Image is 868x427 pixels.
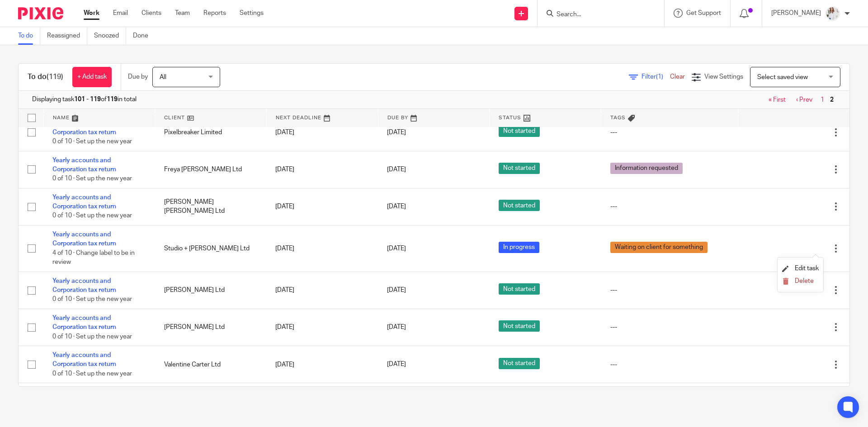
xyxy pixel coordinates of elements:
[52,250,135,266] span: 4 of 10 · Change label to be in review
[266,383,378,420] td: [DATE]
[155,272,267,309] td: [PERSON_NAME] Ltd
[499,358,540,369] span: Not started
[610,323,729,332] div: ---
[74,96,101,103] b: 101 - 119
[155,188,267,225] td: [PERSON_NAME] [PERSON_NAME] Ltd
[610,286,729,295] div: ---
[771,9,821,18] p: [PERSON_NAME]
[610,115,626,120] span: Tags
[769,97,786,103] a: « First
[52,231,116,247] a: Yearly accounts and Corporation tax return
[94,27,126,45] a: Snoozed
[266,225,378,272] td: [DATE]
[499,163,540,174] span: Not started
[52,296,132,303] span: 0 of 10 · Set up the new year
[610,202,729,211] div: ---
[47,73,63,80] span: (119)
[52,194,116,210] a: Yearly accounts and Corporation tax return
[826,6,840,21] img: Daisy.JPG
[782,278,819,285] button: Delete
[757,74,808,80] span: Select saved view
[52,371,132,377] span: 0 of 10 · Set up the new year
[52,315,116,330] a: Yearly accounts and Corporation tax return
[52,120,116,135] a: Yearly accounts and Corporation tax return
[795,278,814,284] span: Delete
[266,188,378,225] td: [DATE]
[387,361,406,368] span: [DATE]
[610,242,708,253] span: Waiting on client for something
[499,242,539,253] span: In progress
[642,74,670,80] span: Filter
[47,27,87,45] a: Reassigned
[18,27,40,45] a: To do
[556,11,637,19] input: Search
[52,352,116,367] a: Yearly accounts and Corporation tax return
[266,309,378,346] td: [DATE]
[796,97,812,103] a: ‹ Prev
[499,126,540,137] span: Not started
[821,97,824,103] a: 1
[499,320,540,332] span: Not started
[387,324,406,330] span: [DATE]
[52,333,132,340] span: 0 of 10 · Set up the new year
[155,151,267,188] td: Freya [PERSON_NAME] Ltd
[52,278,116,293] a: Yearly accounts and Corporation tax return
[133,27,155,45] a: Done
[155,114,267,151] td: Pixelbreaker Limited
[266,114,378,151] td: [DATE]
[266,272,378,309] td: [DATE]
[72,67,112,87] a: + Add task
[782,265,819,272] a: Edit task
[610,163,683,174] span: Information requested
[387,129,406,136] span: [DATE]
[155,383,267,420] td: Human Design With Livy Ltd.
[656,74,663,80] span: (1)
[128,72,148,81] p: Due by
[387,166,406,173] span: [DATE]
[499,283,540,295] span: Not started
[107,96,118,103] b: 119
[499,200,540,211] span: Not started
[670,74,685,80] a: Clear
[52,213,132,219] span: 0 of 10 · Set up the new year
[387,287,406,293] span: [DATE]
[266,151,378,188] td: [DATE]
[686,10,721,16] span: Get Support
[240,9,264,18] a: Settings
[764,96,836,103] nav: pager
[155,225,267,272] td: Studio + [PERSON_NAME] Ltd
[113,9,128,18] a: Email
[203,9,226,18] a: Reports
[142,9,161,18] a: Clients
[266,346,378,383] td: [DATE]
[160,74,166,80] span: All
[175,9,190,18] a: Team
[155,346,267,383] td: Valentine Carter Ltd
[610,360,729,369] div: ---
[387,203,406,210] span: [DATE]
[52,175,132,182] span: 0 of 10 · Set up the new year
[795,265,819,272] span: Edit task
[84,9,99,18] a: Work
[610,128,729,137] div: ---
[828,94,836,105] span: 2
[387,245,406,252] span: [DATE]
[52,138,132,145] span: 0 of 10 · Set up the new year
[155,309,267,346] td: [PERSON_NAME] Ltd
[32,95,137,104] span: Displaying task of in total
[52,157,116,173] a: Yearly accounts and Corporation tax return
[28,72,63,82] h1: To do
[704,74,743,80] span: View Settings
[18,7,63,19] img: Pixie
